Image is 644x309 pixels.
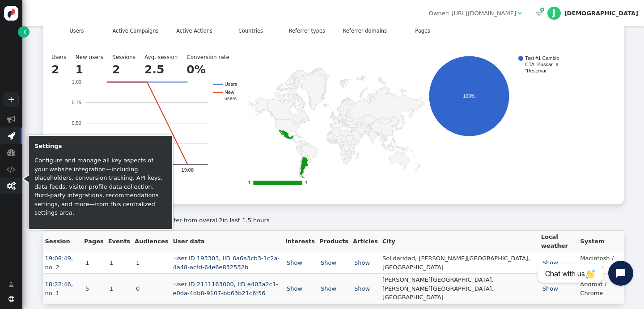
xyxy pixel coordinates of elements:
div: J [547,7,561,20]
p: Configure and manage all key aspects of your website integration—including placeholders, conversi... [34,156,166,217]
a: Show [319,285,338,292]
a: user ID 2111163000, IID e403a2c1-e0da-4db8-9107-bb63b21c6f56 [173,281,278,296]
span:  [8,280,14,289]
a: 1 [135,259,141,266]
text: users [225,96,237,102]
b: 1 [76,63,83,76]
td: Users [51,53,76,61]
text: Test #1 Cambio [525,56,559,61]
td: Android / Chrome [578,274,623,304]
th: Articles [351,231,380,252]
svg: A chart. [428,56,562,190]
a: 1 [108,259,114,266]
a:  [18,26,29,38]
a: + [4,93,19,106]
b: Settings [34,143,62,149]
td: Solidaridad, [PERSON_NAME][GEOGRAPHIC_DATA], [GEOGRAPHIC_DATA] [380,252,539,274]
b: 2 [112,63,120,76]
th: Events [106,231,132,252]
svg: A chart. [49,56,246,190]
text: 1 [248,180,250,186]
span: 2 [219,217,222,224]
svg: A chart. [246,56,424,190]
th: Pages [82,231,106,252]
a: Show [285,259,304,266]
span:  [540,6,544,13]
div: Users [49,50,618,199]
b: 2 [51,63,59,76]
td: [PERSON_NAME][GEOGRAPHIC_DATA], [PERSON_NAME][GEOGRAPHIC_DATA], [GEOGRAPHIC_DATA] [380,274,539,304]
span:  [7,148,16,157]
b: 2.5 [144,63,164,76]
span:  [23,27,26,36]
text: New [225,90,234,95]
text: 0.75 [72,100,81,106]
img: logo-icon.svg [4,6,19,21]
a: Show [541,285,559,292]
span:  [536,10,542,16]
div: Showing random sessions from matching filter from overall in last 1.5 hours [43,216,624,225]
th: City [380,231,539,252]
span:  [518,10,521,16]
text: 1 [305,180,307,186]
a: 18:22:46, no. 1 [45,281,73,296]
span:  [8,296,14,302]
text: "Reservar" [525,68,549,74]
span:  [8,131,15,140]
span:  [7,165,16,174]
a: 5 [84,285,90,292]
text: 100% [463,93,475,99]
a:  [3,277,20,292]
td: Conversion rate [186,53,238,61]
th: Audiences [132,231,170,252]
text: CTA "Buscar" a [525,62,559,68]
a: 19:08:49, no. 2 [45,255,73,271]
td: Avg. session [144,53,186,61]
div: Owner: [URL][DOMAIN_NAME] [429,9,516,18]
td: Macintosh / Chrome [578,252,623,274]
a: 0 [135,285,141,292]
th: Local weather [539,231,578,252]
a:   [534,9,545,18]
td: New users [76,53,112,61]
td: Sessions [112,53,144,61]
a: Show [353,285,371,292]
a: Show [285,285,304,292]
a: Show [541,259,559,266]
text: 19:08 [181,168,194,173]
a: user ID 193303, IID 6a6a3cb3-1c2a-4a48-acfd-64e6e832532b [173,255,280,271]
th: User data [171,231,283,252]
b: 0% [186,63,205,76]
span:  [7,115,16,123]
a: Show [319,259,338,266]
text: 0.50 [72,121,81,126]
a: 1 [84,259,90,266]
th: Session [43,231,82,252]
a: Show [353,259,371,266]
th: Interests [283,231,317,252]
a: 1 [108,285,114,292]
text: Users [225,82,237,87]
th: System [578,231,623,252]
text: 1.00 [72,80,81,85]
div: [DEMOGRAPHIC_DATA] [564,10,638,17]
span:  [7,182,16,190]
th: Products [317,231,351,252]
